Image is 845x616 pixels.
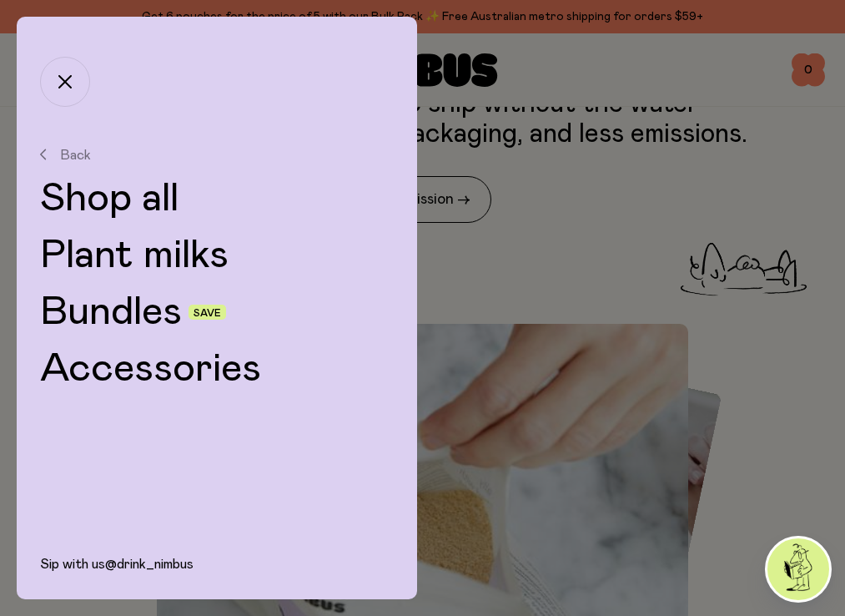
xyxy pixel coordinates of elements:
[60,147,91,162] span: Back
[40,235,394,275] a: Plant milks
[40,349,394,389] a: Accessories
[40,147,394,162] button: Back
[40,179,394,219] a: Shop all
[767,538,829,600] img: agent
[40,292,182,332] a: Bundles
[194,308,221,318] span: Save
[17,556,417,599] div: Sip with us
[105,558,194,571] a: @drink_nimbus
